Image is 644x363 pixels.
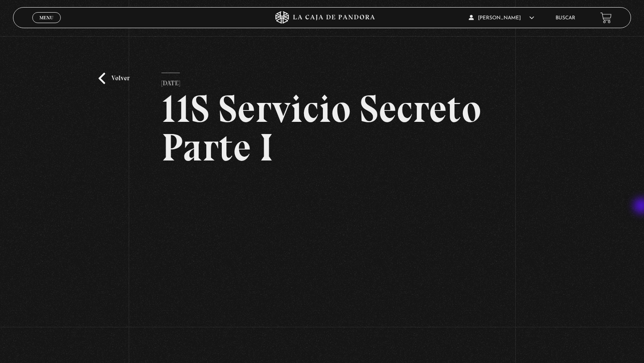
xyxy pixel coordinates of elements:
a: Buscar [556,16,575,21]
span: Menu [39,15,53,20]
h2: 11S Servicio Secreto Parte I [161,89,483,167]
a: Volver [99,73,130,84]
p: [DATE] [161,73,180,89]
span: Cerrar [37,22,57,28]
a: View your shopping cart [600,12,612,24]
span: [PERSON_NAME] [469,16,534,21]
